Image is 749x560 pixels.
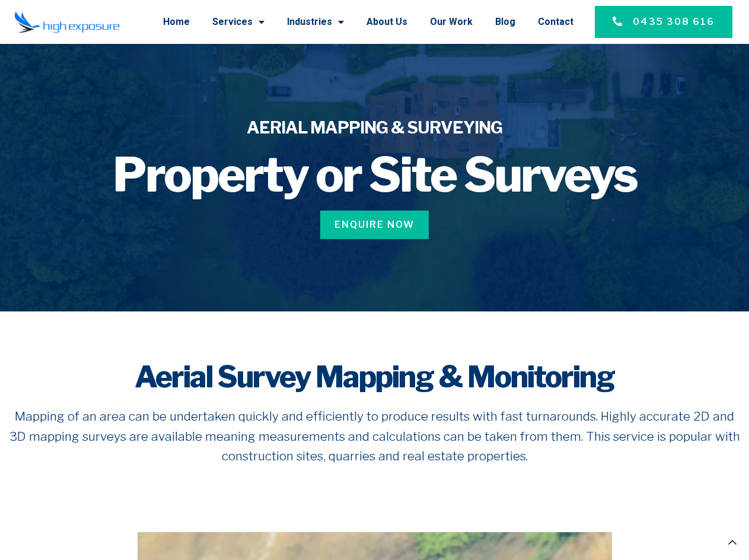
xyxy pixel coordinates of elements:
a: Home [163,7,190,37]
a: Enquire Now [320,211,429,239]
a: Services [212,7,264,37]
img: Final-Logo copy [14,11,120,33]
span: 0435 308 616 [633,15,715,29]
nav: Menu [132,7,574,37]
a: Our Work [430,7,473,37]
a: 0435 308 616 [595,6,732,38]
span: Enquire Now [334,218,415,232]
a: About Us [366,7,407,37]
p: Mapping of an area can be undertaken quickly and efficiently to produce results with fast turnaro... [6,406,743,466]
a: Blog [495,7,515,37]
a: Contact [538,7,573,37]
a: Industries [287,7,344,37]
h4: AERIAL MAPPING & SURVEYING [25,116,724,139]
h1: Property or Site Surveys [25,151,724,199]
h2: Aerial Survey Mapping & Monitoring [6,359,743,394]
